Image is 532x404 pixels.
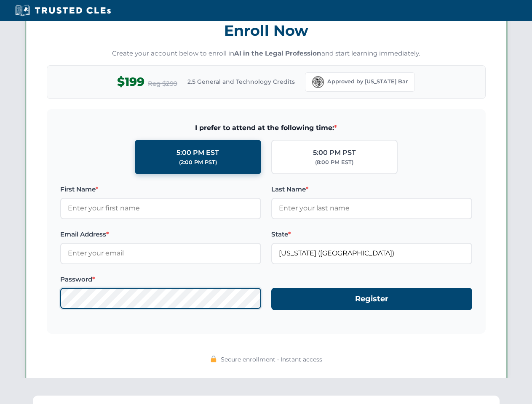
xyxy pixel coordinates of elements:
[60,198,261,219] input: Enter your first name
[60,243,261,264] input: Enter your email
[148,79,177,89] span: Reg $299
[176,147,219,158] div: 5:00 PM EST
[271,243,472,264] input: Florida (FL)
[187,77,295,86] span: 2.5 General and Technology Credits
[315,158,353,167] div: (8:00 PM EST)
[271,229,472,239] label: State
[327,77,408,86] span: Approved by [US_STATE] Bar
[221,355,322,364] span: Secure enrollment • Instant access
[47,17,486,44] h3: Enroll Now
[60,274,261,284] label: Password
[313,147,356,158] div: 5:00 PM PST
[234,49,321,57] strong: AI in the Legal Profession
[271,198,472,219] input: Enter your last name
[271,288,472,310] button: Register
[117,72,144,91] span: $199
[47,49,486,58] p: Create your account below to enroll in and start learning immediately.
[210,356,217,362] img: 🔒
[179,158,217,167] div: (2:00 PM PST)
[312,76,324,88] img: Florida Bar
[271,184,472,194] label: Last Name
[13,4,113,17] img: Trusted CLEs
[60,229,261,239] label: Email Address
[60,122,472,133] span: I prefer to attend at the following time:
[60,184,261,194] label: First Name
